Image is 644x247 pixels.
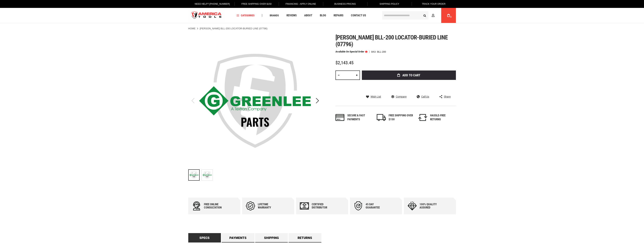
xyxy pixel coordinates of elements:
[417,95,429,98] a: Call Us
[188,27,196,30] a: Home
[445,8,452,23] a: 0
[335,50,367,53] p: Available on Special Order
[335,34,448,48] span: [PERSON_NAME] bll-200 locator-buried line (07796)
[304,14,312,17] span: About
[418,114,427,121] img: returns
[349,13,368,18] a: Contact Us
[255,233,288,242] a: Shipping
[402,74,420,77] span: Add to Cart
[396,95,407,98] span: Compare
[421,12,428,19] button: Search
[237,14,255,17] span: Categories
[188,8,225,23] img: America Tools
[204,203,227,209] div: Free online consultation
[377,114,386,121] img: shipping
[371,51,377,53] strong: SKU
[312,203,334,209] div: Certified Distributor
[334,14,343,17] span: Repairs
[389,114,413,122] div: FREE SHIPPING OVER $150
[391,95,407,98] a: Compare
[285,13,298,18] a: Reviews
[289,233,321,242] a: Returns
[366,203,388,209] div: 45 day Guarantee
[421,95,429,98] span: Call Us
[320,14,326,17] span: Blog
[188,34,322,167] img: Greenlee BLL-200 LOCATOR-BURIED LINE (07796)
[302,13,314,18] a: About
[371,95,381,98] span: Wish List
[188,167,201,183] div: Greenlee BLL-200 LOCATOR-BURIED LINE (07796)
[444,95,451,98] span: Share
[351,14,366,17] span: Contact Us
[366,95,381,98] a: Wish List
[420,203,442,209] div: 100% quality assured
[377,51,386,53] div: BLL-200
[332,13,345,18] a: Repairs
[450,16,452,18] span: 0
[335,60,354,65] span: $2,143.45
[188,233,221,242] a: Specs
[270,14,279,17] span: Brands
[188,8,225,23] a: store logo
[380,3,399,5] span: Shipping Policy
[361,81,457,83] iframe: Secure express checkout frame
[318,13,328,18] a: Blog
[286,14,297,17] span: Reviews
[362,70,456,80] button: Add to Cart
[235,13,256,18] a: Categories
[313,34,322,167] div: Next
[347,114,372,122] div: Secure & fast payments
[200,27,267,30] strong: [PERSON_NAME] BLL-200 LOCATOR-BURIED LINE (07796)
[202,170,213,180] img: Greenlee BLL-200 LOCATOR-BURIED LINE (07796)
[430,114,455,122] div: HASSLE-FREE RETURNS
[268,13,281,18] a: Brands
[335,114,345,121] img: payments
[201,167,213,183] div: Greenlee BLL-200 LOCATOR-BURIED LINE (07796)
[258,203,280,209] div: Lifetime warranty
[222,233,254,242] a: Payments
